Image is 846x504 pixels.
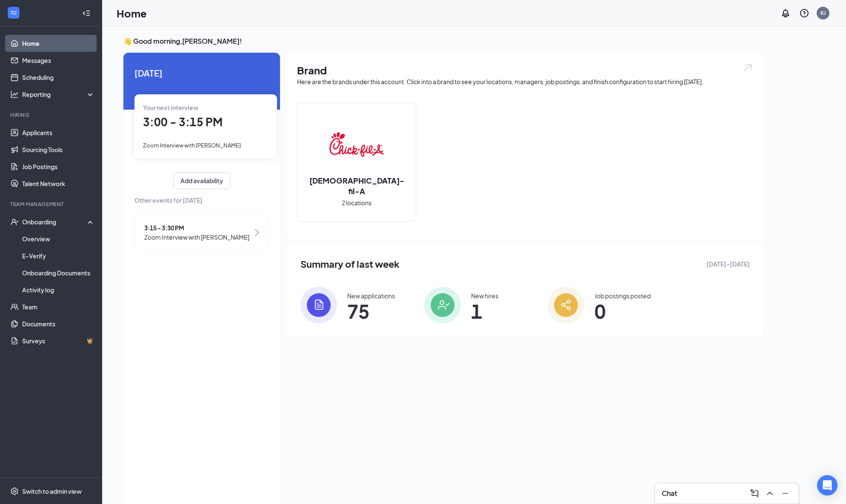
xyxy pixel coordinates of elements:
svg: Settings [10,487,19,496]
a: Applicants [22,124,95,141]
div: Here are the brands under this account. Click into a brand to see your locations, managers, job p... [297,77,753,86]
svg: Collapse [82,9,91,17]
img: open.6027fd2a22e1237b5b06.svg [742,63,753,73]
span: Your next interview [143,104,198,111]
img: icon [300,287,337,323]
a: Scheduling [22,69,95,86]
div: Open Intercom Messenger [817,475,837,496]
button: ComposeMessage [748,487,761,500]
a: Overview [22,230,95,247]
a: E-Verify [22,247,95,264]
button: Add availability [173,172,230,189]
a: Activity log [22,281,95,298]
svg: QuestionInfo [799,8,809,18]
div: Onboarding [22,218,88,226]
svg: ComposeMessage [749,488,760,498]
h3: 👋 Good morning, [PERSON_NAME] ! [123,37,763,46]
a: Home [22,35,95,52]
span: [DATE] [134,66,269,79]
span: 3:15 - 3:30 PM [144,223,249,232]
h1: Home [117,6,147,20]
span: 1 [471,303,498,319]
div: Switch to admin view [22,487,82,496]
svg: UserCheck [10,218,19,226]
span: Zoom Interview with [PERSON_NAME] [143,142,241,149]
img: icon [424,287,461,323]
svg: ChevronUp [765,488,775,498]
span: [DATE] - [DATE] [706,259,750,269]
span: 0 [594,303,651,319]
div: Hiring [10,111,93,119]
span: Other events for [DATE] [134,195,269,205]
span: Zoom Interview with [PERSON_NAME] [144,232,249,242]
a: SurveysCrown [22,332,95,349]
img: Chick-fil-A [329,117,384,172]
a: Messages [22,52,95,69]
span: Summary of last week [300,257,400,272]
div: New hires [471,292,498,300]
div: Job postings posted [594,292,651,300]
a: Documents [22,315,95,332]
h3: Chat [662,489,677,498]
button: Minimize [778,487,792,500]
button: ChevronUp [763,487,777,500]
svg: Analysis [10,90,19,99]
a: Talent Network [22,175,95,192]
span: 3:00 - 3:15 PM [143,115,223,129]
svg: Notifications [780,8,791,18]
a: Onboarding Documents [22,264,95,281]
div: New applications [347,292,395,300]
svg: Minimize [780,488,790,498]
h2: [DEMOGRAPHIC_DATA]-fil-A [297,175,416,196]
span: 75 [347,303,395,319]
div: Team Management [10,201,93,208]
div: Reporting [22,90,95,99]
span: 2 locations [342,198,372,207]
div: KJ [820,9,826,17]
a: Team [22,298,95,315]
a: Sourcing Tools [22,141,95,158]
a: Job Postings [22,158,95,175]
img: icon [548,287,584,323]
svg: WorkstreamLogo [9,8,18,17]
h1: Brand [297,63,753,77]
